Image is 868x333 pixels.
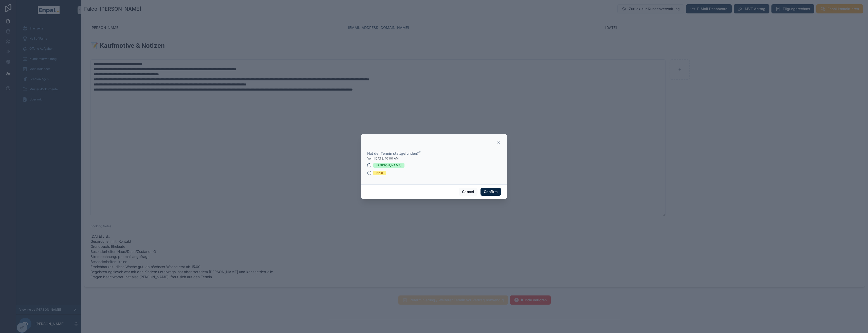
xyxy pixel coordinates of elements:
[481,188,501,196] button: Confirm
[376,171,383,175] div: Nein
[459,188,477,196] button: Cancel
[367,156,399,161] span: Vom [DATE] 10:00 AM
[376,163,401,168] div: [PERSON_NAME]
[367,151,419,155] span: Hat der Termin stattgefunden?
